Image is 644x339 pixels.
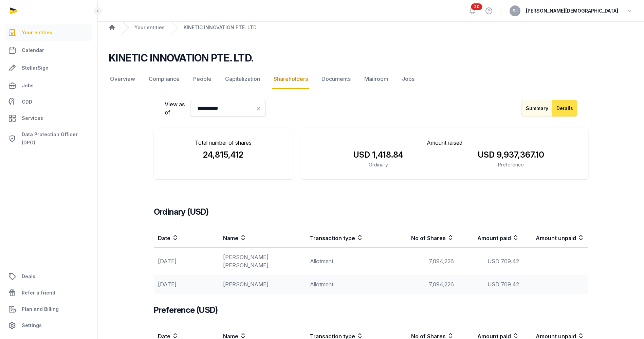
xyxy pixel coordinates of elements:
button: SJ [510,5,520,16]
label: View as of [165,100,185,117]
span: Deals [22,272,35,281]
nav: Tabs [109,69,633,89]
a: Plan and Billing [5,301,92,317]
span: Jobs [22,82,34,90]
span: 20 [471,3,482,10]
span: CDD [22,98,32,106]
a: CDD [5,95,92,109]
a: Refer a friend [5,285,92,301]
a: StellarSign [5,60,92,76]
a: Compliance [147,69,181,89]
td: 7,094,226 [393,248,458,275]
a: Capitalization [224,69,261,89]
td: [DATE] [154,275,219,294]
span: Calendar [22,46,44,54]
div: 24,815,412 [165,149,282,160]
span: USD 9,937,367.10 [478,150,544,160]
span: Services [22,114,43,122]
span: Data Protection Officer (DPO) [22,130,89,147]
a: Jobs [401,69,416,89]
p: Total number of shares [165,139,282,147]
th: Amount paid [458,228,523,248]
a: Your entities [5,24,92,41]
th: Date [154,228,219,248]
div: [PERSON_NAME] [223,280,302,288]
button: Summary [521,100,553,117]
a: Jobs [5,77,92,94]
span: StellarSign [22,64,49,72]
span: Preference [498,162,524,167]
iframe: Chat Widget [522,260,644,339]
h3: Preference (USD) [154,305,588,316]
th: Transaction type [306,228,393,248]
td: [DATE] [154,248,219,275]
a: Shareholders [272,69,309,89]
a: KINETIC INNOVATION PTE. LTD. [184,24,258,31]
a: Mailroom [363,69,390,89]
span: [PERSON_NAME][DEMOGRAPHIC_DATA] [526,7,618,15]
span: Plan and Billing [22,305,59,313]
a: Services [5,110,92,126]
a: People [192,69,213,89]
a: Overview [109,69,136,89]
a: Documents [320,69,352,89]
th: No of Shares [393,228,458,248]
span: SJ [513,9,518,13]
h3: Ordinary (USD) [154,207,588,217]
a: Settings [5,317,92,334]
input: Datepicker input [190,100,265,117]
th: Amount unpaid [523,228,588,248]
span: USD 1,418.84 [353,150,403,160]
a: Calendar [5,42,92,58]
h2: KINETIC INNOVATION PTE. LTD. [109,52,253,64]
td: Allotment [306,275,393,294]
span: USD 709.42 [487,258,519,265]
a: Deals [5,268,92,285]
nav: Breadcrumb [98,20,644,35]
p: Amount raised [312,139,577,147]
button: Details [552,100,577,117]
div: [PERSON_NAME] [PERSON_NAME] [223,253,302,269]
span: Your entities [22,29,52,37]
td: 7,094,226 [393,275,458,294]
a: Your entities [134,24,165,31]
span: Settings [22,321,42,329]
span: Refer a friend [22,289,55,297]
th: Name [219,228,306,248]
span: Ordinary [369,162,388,167]
td: Allotment [306,248,393,275]
a: Data Protection Officer (DPO) [5,128,92,149]
span: USD 709.42 [487,281,519,288]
